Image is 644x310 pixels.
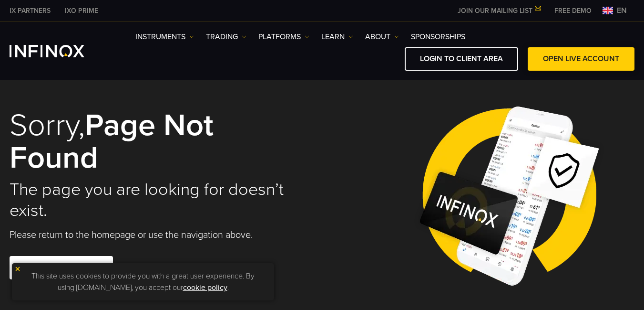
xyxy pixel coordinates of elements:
a: OPEN LIVE ACCOUNT [528,47,634,71]
h2: The page you are looking for doesn’t exist. [10,179,309,221]
p: Please return to the homepage or use the navigation above. [10,228,309,242]
a: INFINOX [2,6,58,16]
strong: page not found [10,107,214,177]
a: INFINOX HOMEPAGE [10,256,113,279]
p: This site uses cookies to provide you with a great user experience. By using [DOMAIN_NAME], you a... [17,268,269,296]
a: JOIN OUR MAILING LIST [450,7,547,15]
a: cookie policy [183,283,227,292]
img: yellow close icon [14,266,21,272]
a: SPONSORSHIPS [411,31,465,43]
h1: Sorry, [10,109,309,175]
a: PLATFORMS [258,31,309,43]
a: INFINOX Logo [10,45,107,57]
a: INFINOX [58,6,105,16]
span: en [613,5,631,16]
a: INFINOX MENU [547,6,599,16]
a: Learn [321,31,353,43]
a: ABOUT [365,31,399,43]
a: LOGIN TO CLIENT AREA [405,47,518,71]
a: TRADING [206,31,246,43]
a: Instruments [135,31,194,43]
